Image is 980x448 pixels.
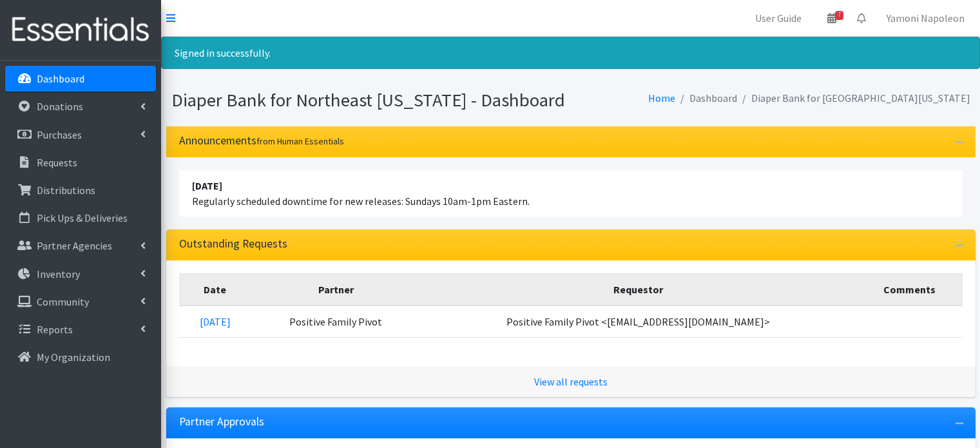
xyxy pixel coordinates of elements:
[37,72,84,85] p: Dashboard
[161,37,980,69] div: Signed in successfully.
[5,289,156,315] a: Community
[200,315,231,328] a: [DATE]
[421,306,857,338] td: Positive Family Pivot <[EMAIL_ADDRESS][DOMAIN_NAME]>
[675,89,737,108] li: Dashboard
[5,261,156,287] a: Inventory
[192,179,222,192] strong: [DATE]
[835,11,843,20] span: 7
[37,239,112,252] p: Partner Agencies
[37,268,80,280] p: Inventory
[5,122,156,148] a: Purchases
[5,8,156,52] img: HumanEssentials
[745,5,812,31] a: User Guide
[251,306,421,338] td: Positive Family Pivot
[37,323,73,336] p: Reports
[179,134,344,148] h3: Announcements
[5,233,156,258] a: Partner Agencies
[37,128,82,141] p: Purchases
[5,93,156,119] a: Donations
[179,415,264,429] h3: Partner Approvals
[37,100,83,113] p: Donations
[179,237,287,251] h3: Outstanding Requests
[5,344,156,370] a: My Organization
[5,317,156,342] a: Reports
[817,5,847,31] a: 7
[876,5,975,31] a: Yamoni Napoleon
[179,273,252,306] th: Date
[37,295,89,308] p: Community
[5,205,156,231] a: Pick Ups & Deliveries
[37,156,77,169] p: Requests
[251,273,421,306] th: Partner
[5,177,156,203] a: Distributions
[737,89,970,108] li: Diaper Bank for [GEOGRAPHIC_DATA][US_STATE]
[534,375,608,388] a: View all requests
[37,351,110,364] p: My Organization
[5,150,156,175] a: Requests
[648,92,675,104] a: Home
[37,211,128,224] p: Pick Ups & Deliveries
[5,66,156,92] a: Dashboard
[179,170,963,217] li: Regularly scheduled downtime for new releases: Sundays 10am-1pm Eastern.
[171,89,566,112] h1: Diaper Bank for Northeast [US_STATE] - Dashboard
[37,184,95,197] p: Distributions
[856,273,962,306] th: Comments
[421,273,857,306] th: Requestor
[256,135,344,147] small: from Human Essentials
